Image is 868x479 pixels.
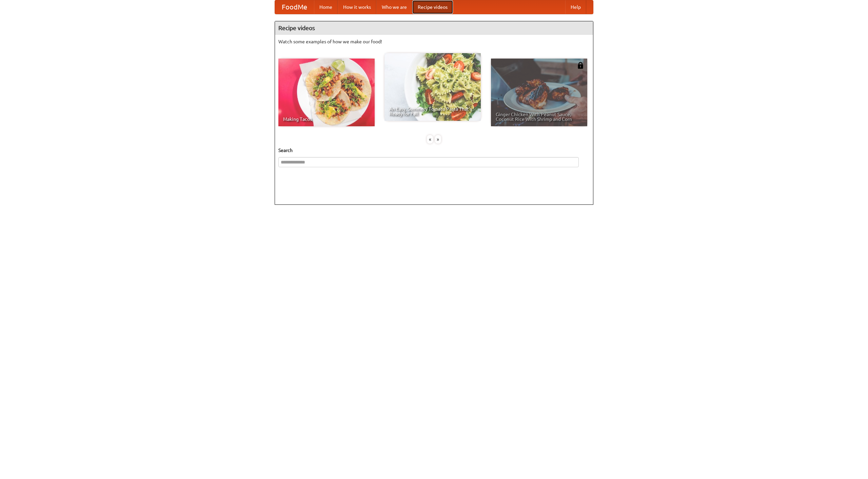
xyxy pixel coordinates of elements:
div: « [427,135,433,144]
span: An Easy, Summery Tomato Pasta That's Ready for Fall [389,107,476,116]
p: Watch some examples of how we make our food! [278,38,590,45]
div: » [435,135,441,144]
span: Making Tacos [283,117,370,122]
a: FoodMe [275,0,314,14]
a: Help [565,0,586,14]
img: 483408.png [577,62,584,69]
a: Making Tacos [278,59,375,126]
a: Recipe videos [412,0,453,14]
a: An Easy, Summery Tomato Pasta That's Ready for Fall [384,53,481,121]
h4: Recipe videos [275,21,593,35]
a: How it works [338,0,376,14]
a: Who we are [376,0,412,14]
h5: Search [278,147,590,154]
a: Home [314,0,338,14]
